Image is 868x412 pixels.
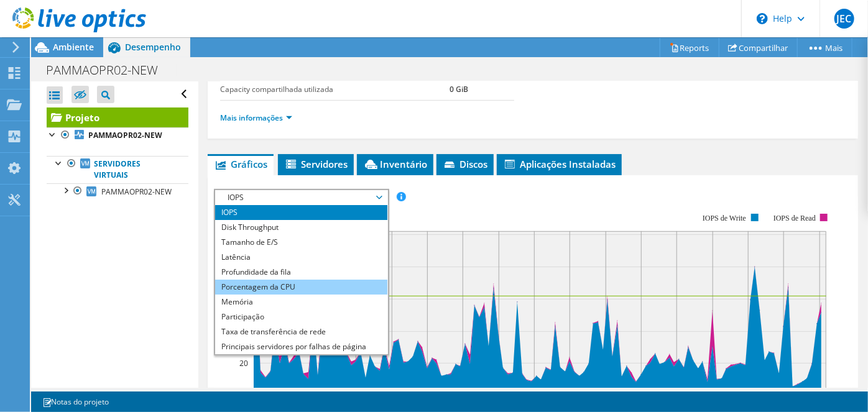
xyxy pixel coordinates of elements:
span: Aplicações Instaladas [503,158,616,170]
b: PAMMAOPR02-NEW [88,130,162,140]
text: 20 [239,358,248,369]
li: Taxa de transferência de rede [215,324,387,339]
li: Principais servidores por falhas de página [215,339,387,354]
a: PAMMAOPR02-NEW [47,127,188,144]
a: Compartilhar [719,38,798,57]
li: Profundidade da fila [215,265,387,280]
li: Porcentagem da CPU [215,280,387,295]
svg: \n [757,13,768,24]
span: Discos [443,158,487,170]
li: Latência [215,250,387,265]
li: IOPS [215,205,387,220]
b: 0 GiB [450,84,468,94]
label: Capacity compartilhada utilizada [220,83,450,96]
span: IOPS [221,190,381,205]
a: PAMMAOPR02-NEW [47,183,188,199]
h1: PAMMAOPR02-NEW [40,63,177,77]
text: IOPS de Read [773,214,816,222]
span: PAMMAOPR02-NEW [101,186,172,197]
text: IOPS de Write [703,214,746,222]
a: Reports [660,38,719,57]
span: Gráficos [214,158,267,170]
li: Participação [215,309,387,324]
span: Desempenho [125,41,181,53]
li: Tamanho de E/S [215,235,387,250]
a: Notas do projeto [34,394,118,410]
a: Servidores virtuais [47,156,188,183]
span: Inventário [363,158,427,170]
a: Mais informações [220,112,292,123]
span: Ambiente [53,41,94,53]
span: Servidores [284,158,348,170]
a: Projeto [47,108,188,127]
li: Memória [215,295,387,309]
span: JEC [834,9,854,29]
li: Disk Throughput [215,220,387,235]
a: Mais [797,38,852,57]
